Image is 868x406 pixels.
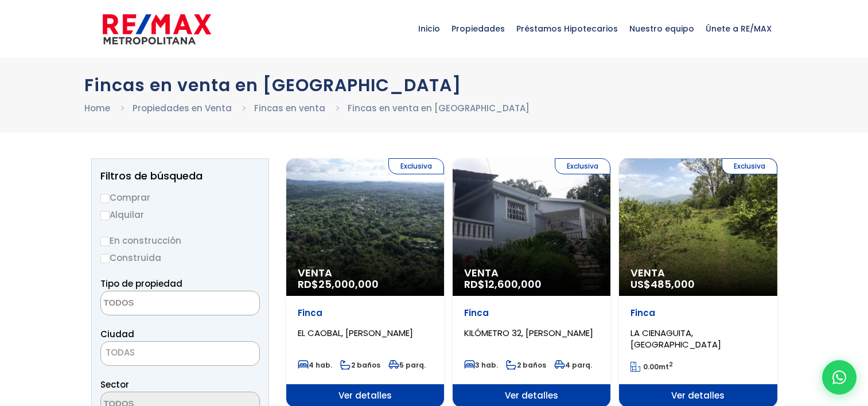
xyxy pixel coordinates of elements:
sup: 2 [669,360,673,369]
span: TODAS [100,341,260,366]
span: Ciudad [100,328,134,340]
h2: Filtros de búsqueda [100,170,260,182]
a: Propiedades en Venta [133,102,232,114]
span: Exclusiva [388,158,444,174]
span: Propiedades [446,11,511,46]
input: En construcción [100,237,110,246]
span: TODAS [106,346,135,358]
span: LA CIENAGUITA, [GEOGRAPHIC_DATA] [630,327,721,350]
span: Venta [298,267,433,279]
span: RD$ [298,277,379,291]
textarea: Search [101,291,212,316]
span: Inicio [412,11,446,46]
span: 4 hab. [298,360,332,370]
span: Exclusiva [722,158,777,174]
label: Construida [100,251,260,265]
label: Alquilar [100,208,260,222]
span: 3 hab. [464,360,498,370]
span: Tipo de propiedad [100,278,182,290]
span: Nuestro equipo [624,11,700,46]
p: Finca [298,307,433,319]
span: Préstamos Hipotecarios [511,11,624,46]
span: Únete a RE/MAX [700,11,777,46]
span: 25,000,000 [318,277,379,291]
p: Finca [630,307,765,319]
span: 4 parq. [554,360,592,370]
input: Construida [100,254,110,263]
input: Comprar [100,194,110,203]
label: Comprar [100,190,260,205]
span: 0.00 [643,362,659,372]
img: remax-metropolitana-logo [103,12,211,46]
span: KILÓMETRO 32, [PERSON_NAME] [464,327,593,339]
h1: Fincas en venta en [GEOGRAPHIC_DATA] [84,75,784,95]
span: EL CAOBAL, [PERSON_NAME] [298,327,413,339]
span: TODAS [101,345,259,361]
span: RD$ [464,277,542,291]
span: Venta [464,267,599,279]
input: Alquilar [100,211,110,220]
p: Finca [464,307,599,319]
span: 12,600,000 [485,277,542,291]
span: Venta [630,267,765,279]
span: Exclusiva [555,158,610,174]
span: Sector [100,378,129,391]
a: Home [84,102,110,114]
span: 2 baños [506,360,546,370]
span: US$ [630,277,695,291]
span: 485,000 [651,277,695,291]
a: Fincas en venta [254,102,325,114]
label: En construcción [100,233,260,248]
span: 5 parq. [388,360,426,370]
span: mt [630,362,673,372]
span: 2 baños [340,360,380,370]
li: Fincas en venta en [GEOGRAPHIC_DATA] [348,101,530,115]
